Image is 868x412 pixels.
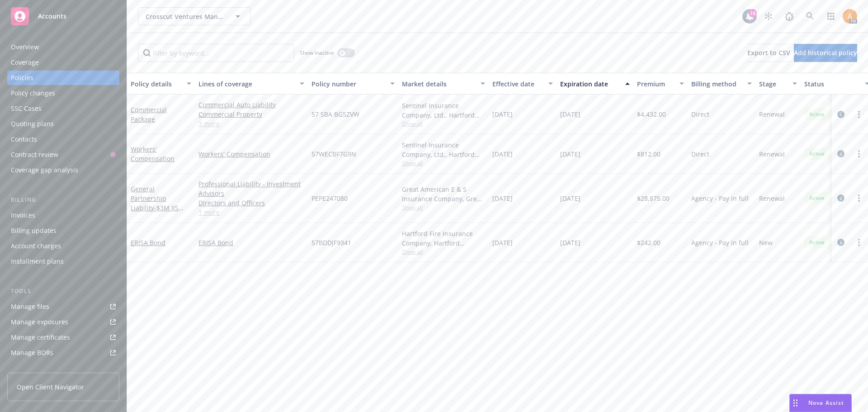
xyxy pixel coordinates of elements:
a: circleInformation [835,109,846,120]
div: Tools [7,287,119,296]
div: Policy number [311,79,385,89]
a: Policies [7,71,119,85]
span: Direct [691,149,709,159]
a: Stop snowing [759,7,778,25]
span: - $3M XS $100K [131,204,184,222]
a: Summary of insurance [7,361,119,375]
button: Policy details [127,73,195,95]
button: Add historical policy [794,44,857,62]
div: Manage files [11,299,49,314]
div: Drag to move [790,394,801,412]
span: Renewal [759,109,785,119]
button: Crosscut Ventures Management, LLC [138,7,251,25]
span: Nova Assist [808,399,844,407]
a: Professional Liability - Investment Advisors [198,179,304,198]
div: Great American E & S Insurance Company, Great American Insurance Group [402,185,485,204]
button: Premium [633,73,688,95]
a: SSC Cases [7,101,119,116]
span: 57WECBF7G9N [311,149,356,159]
span: $28,875.00 [637,194,670,203]
span: Export to CSV [747,48,790,57]
div: Policy details [131,79,181,89]
span: Show all [402,120,485,128]
a: Contract review [7,147,119,162]
span: Show all [402,248,485,256]
a: Commercial Property [198,109,304,119]
button: Export to CSV [747,44,790,62]
span: Active [808,194,826,202]
span: Active [808,110,826,118]
a: more [854,193,864,204]
a: General Partnership Liability [131,185,179,222]
div: Lines of coverage [198,79,294,89]
div: Billing [7,195,119,204]
button: Billing method [688,73,755,95]
a: Overview [7,40,119,54]
span: [DATE] [492,238,513,247]
div: Manage exposures [11,315,68,329]
a: Coverage [7,55,119,70]
div: 18 [749,9,757,17]
span: Add historical policy [794,48,857,57]
a: more [854,109,864,120]
button: Nova Assist [789,394,852,412]
span: Show all [402,204,485,211]
a: Manage certificates [7,330,119,345]
span: [DATE] [560,194,580,203]
button: Lines of coverage [195,73,308,95]
a: Directors and Officers [198,198,304,208]
span: $242.00 [637,238,660,247]
a: Search [801,7,819,25]
div: Hartford Fire Insurance Company, Hartford Insurance Group [402,229,485,248]
div: Invoices [11,208,35,223]
div: Overview [11,40,39,54]
div: SSC Cases [11,101,42,116]
span: $4,432.00 [637,109,666,119]
a: Billing updates [7,223,119,238]
span: Renewal [759,194,785,203]
div: Policy changes [11,86,55,100]
div: Account charges [11,239,61,253]
a: Policy changes [7,86,119,100]
a: Workers' Compensation [198,149,304,159]
span: [DATE] [560,109,580,119]
button: Policy number [308,73,398,95]
span: Show inactive [300,49,334,57]
span: 57 SBA BG5ZVW [311,109,359,119]
div: Status [804,79,859,89]
a: Manage files [7,299,119,314]
span: $812.00 [637,149,660,159]
a: more [854,148,864,159]
a: Manage exposures [7,315,119,329]
span: Agency - Pay in full [691,194,749,203]
a: 3 more [198,119,304,128]
a: Accounts [7,4,119,29]
div: Expiration date [560,79,620,89]
span: PEPE247080 [311,194,348,203]
span: Active [808,150,826,158]
a: Commercial Auto Liability [198,100,304,109]
div: Policies [11,71,33,85]
button: Effective date [489,73,557,95]
div: Quoting plans [11,117,54,131]
span: New [759,238,773,247]
div: Contacts [11,132,37,147]
a: Quoting plans [7,117,119,131]
div: Manage BORs [11,346,53,360]
div: Sentinel Insurance Company, Ltd., Hartford Insurance Group [402,101,485,120]
div: Installment plans [11,254,64,269]
a: Installment plans [7,254,119,269]
button: Expiration date [557,73,633,95]
a: ERISA Bond [198,238,304,247]
img: photo [843,9,857,24]
input: Filter by keyword... [138,44,294,62]
a: circleInformation [835,237,846,248]
a: circleInformation [835,148,846,159]
div: Contract review [11,147,58,162]
a: Report a Bug [780,7,798,25]
span: Direct [691,109,709,119]
span: Renewal [759,149,785,159]
a: Coverage gap analysis [7,163,119,177]
a: Commercial Package [131,105,167,123]
div: Sentinel Insurance Company, Ltd., Hartford Insurance Group [402,140,485,159]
